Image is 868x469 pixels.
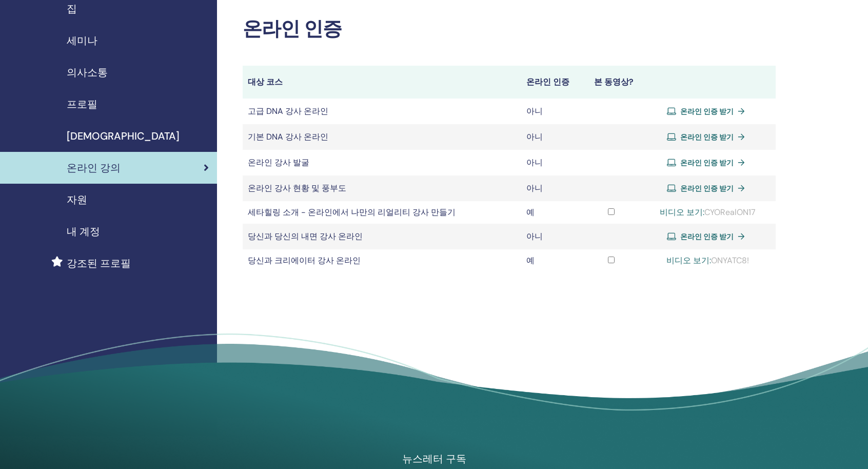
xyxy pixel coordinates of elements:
[248,106,328,116] font: 고급 DNA 강사 온라인
[67,257,131,270] font: 강조된 프로필
[526,231,543,242] font: 아니
[667,181,749,196] a: 온라인 인증 받기
[67,2,77,15] font: 집
[248,76,283,87] font: 대상 코스
[666,255,711,266] a: 비디오 보기:
[67,66,108,79] font: 의사소통
[526,255,535,266] font: 예
[248,207,456,218] font: 세타힐링 소개 - 온라인에서 나만의 리얼리티 강사 만들기
[526,106,543,116] font: 아니
[243,16,342,42] font: 온라인 인증
[660,207,756,218] font: CYORealON17
[248,131,328,142] font: 기본 DNA 강사 온라인
[667,129,749,145] a: 온라인 인증 받기
[526,76,569,87] font: 온라인 인증
[67,225,100,238] font: 내 계정
[660,207,704,218] a: 비디오 보기:
[67,193,87,206] font: 자원
[67,129,180,143] font: [DEMOGRAPHIC_DATA]
[680,232,734,241] font: 온라인 인증 받기
[680,184,734,193] font: 온라인 인증 받기
[666,255,749,266] font: ONYATC8!
[680,107,734,116] font: 온라인 인증 받기
[667,229,749,244] a: 온라인 인증 받기
[67,161,121,174] font: 온라인 강의
[315,452,553,466] h4: 뉴스레터 구독
[526,183,543,193] font: 아니
[680,132,734,142] font: 온라인 인증 받기
[680,158,734,167] font: 온라인 인증 받기
[594,76,634,87] font: 본 동영상?
[67,34,97,47] font: 세미나
[526,207,535,218] font: 예
[67,97,97,111] font: 프로필
[667,155,749,170] a: 온라인 인증 받기
[248,231,363,242] font: 당신과 당신의 내면 강사 온라인
[248,183,346,193] font: 온라인 강사 현황 및 풍부도
[248,157,309,168] font: 온라인 강사 발굴
[667,104,749,119] a: 온라인 인증 받기
[248,255,361,266] font: 당신과 크리에이터 강사 온라인
[526,157,543,168] font: 아니
[526,131,543,142] font: 아니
